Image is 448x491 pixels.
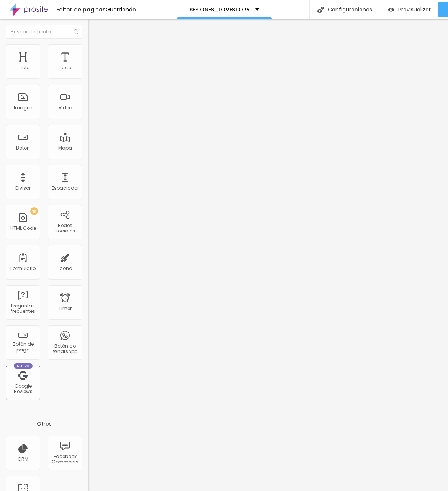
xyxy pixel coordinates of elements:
[398,7,431,13] span: Previsualizar
[8,303,38,314] div: Preguntas frecuentes
[50,343,80,354] div: Botón do WhatsApp
[18,457,28,462] div: CRM
[59,266,72,271] div: Icono
[388,7,394,13] img: view-1.svg
[380,2,438,17] button: Previsualizar
[8,384,38,395] div: Google Reviews
[59,306,72,311] div: Timer
[106,7,139,12] div: Guardando...
[190,7,250,12] p: SESIONES_LOVESTORY
[15,185,31,191] div: Divisor
[52,185,79,191] div: Espaciador
[10,226,36,231] div: HTML Code
[17,65,29,70] div: Titulo
[16,145,30,151] div: Botón
[52,7,106,12] div: Editor de paginas
[59,105,72,111] div: Video
[317,7,324,13] img: Icone
[14,363,33,369] div: Nuevo
[59,65,71,70] div: Texto
[14,105,33,111] div: Imagen
[8,341,38,353] div: Botón de pago
[50,454,80,465] div: Facebook Comments
[74,29,78,34] img: Icone
[58,145,72,151] div: Mapa
[10,266,36,271] div: Formulario
[50,223,80,234] div: Redes sociales
[6,25,82,39] input: Buscar elemento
